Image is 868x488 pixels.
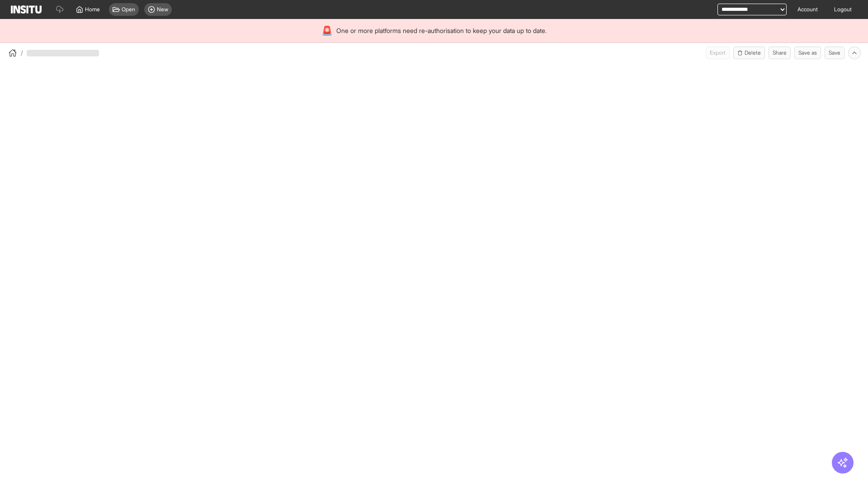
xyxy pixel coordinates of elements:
[794,47,821,59] button: Save as
[85,6,100,13] span: Home
[7,47,23,58] button: /
[122,6,135,13] span: Open
[825,47,844,59] button: Save
[769,47,791,59] button: Share
[157,6,168,13] span: New
[21,48,23,57] span: /
[336,26,547,35] span: One or more platforms need re-authorisation to keep your data up to date.
[321,24,333,37] div: 🚨
[706,47,730,59] span: Can currently only export from Insights reports.
[11,5,42,14] img: Logo
[706,47,730,59] button: Export
[733,47,765,59] button: Delete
